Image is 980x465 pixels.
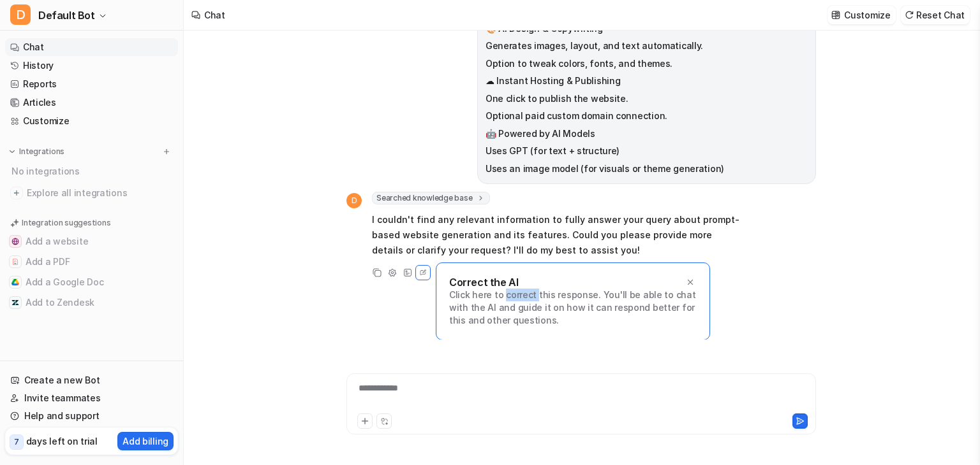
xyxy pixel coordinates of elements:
p: days left on trial [26,434,98,448]
span: Explore all integrations [27,183,173,203]
button: Reset Chat [901,6,970,24]
a: Help and support [5,407,178,425]
a: Customize [5,112,178,130]
p: I couldn't find any relevant information to fully answer your query about prompt-based website ge... [372,212,745,258]
p: Correct the AI [449,276,518,289]
p: Generates images, layout, and text automatically. [486,38,808,54]
a: Articles [5,94,178,111]
p: Option to tweak colors, fonts, and themes. [486,56,808,71]
img: Add to Zendesk [11,299,19,306]
button: Add a websiteAdd a website [5,231,178,252]
p: Uses GPT (for text + structure) [486,143,808,159]
img: reset [905,10,914,20]
button: Add a PDFAdd a PDF [5,252,178,272]
div: Chat [204,8,225,22]
p: 7 [14,436,19,448]
p: Add billing [122,434,168,448]
p: ☁ Instant Hosting & Publishing [486,73,808,89]
button: Customize [828,6,895,24]
p: 🤖 Powered by AI Models [486,126,808,141]
img: Add a Google Doc [11,278,19,286]
p: Optional paid custom domain connection. [486,108,808,124]
img: Add a PDF [11,258,19,266]
p: Customize [844,8,890,22]
div: No integrations [8,161,178,182]
button: Add to ZendeskAdd to Zendesk [5,292,178,313]
p: Uses an image model (for visuals or theme generation) [486,161,808,176]
img: expand menu [8,147,17,156]
span: D [10,4,31,25]
button: Integrations [5,145,68,158]
p: Integrations [19,147,64,157]
a: Reports [5,75,178,93]
span: Searched knowledge base [372,192,490,204]
a: Explore all integrations [5,184,178,202]
img: Add a website [11,238,19,245]
a: Create a new Bot [5,371,178,389]
img: customize [831,10,840,20]
span: Default Bot [38,6,95,24]
a: Invite teammates [5,389,178,407]
p: Integration suggestions [22,217,110,229]
p: Click here to correct this response. You'll be able to chat with the AI and guide it on how it ca... [449,289,697,327]
span: D [346,193,362,208]
p: One click to publish the website. [486,91,808,106]
img: menu_add.svg [162,147,171,156]
button: Add billing [117,432,174,450]
a: Chat [5,38,178,56]
button: Add a Google DocAdd a Google Doc [5,272,178,292]
a: History [5,57,178,75]
img: explore all integrations [10,187,23,199]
